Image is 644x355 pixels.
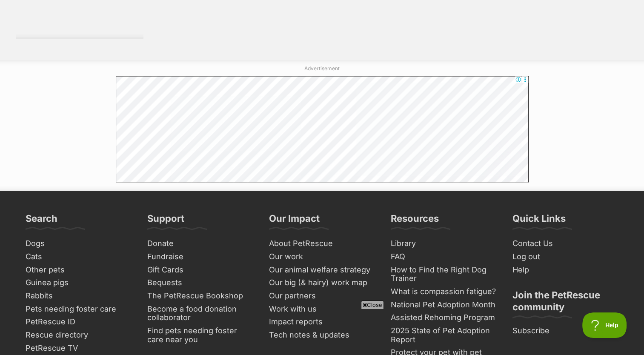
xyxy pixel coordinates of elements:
a: Bequests [144,276,257,289]
h3: Resources [391,212,439,229]
a: Work with us [266,302,379,315]
a: Contact Us [509,237,622,250]
a: Cats [22,250,135,263]
a: About PetRescue [266,237,379,250]
a: Donate [144,237,257,250]
iframe: Help Scout Beacon - Open [582,312,627,338]
iframe: Advertisement [116,76,529,182]
a: Fundraise [144,250,257,263]
a: How to Find the Right Dog Trainer [387,263,501,285]
a: Our big (& hairy) work map [266,276,379,289]
a: FAQ [387,250,501,263]
a: The PetRescue Bookshop [144,289,257,302]
span: Close [361,301,384,309]
a: Rabbits [22,289,135,302]
a: Our animal welfare strategy [266,263,379,276]
h3: Our Impact [269,212,320,229]
a: Dogs [22,237,135,250]
a: Log out [509,250,622,263]
a: What is compassion fatigue? [387,285,501,298]
a: Our partners [266,289,379,302]
a: Gift Cards [144,263,257,276]
a: Rescue directory [22,328,135,341]
h3: Support [147,212,184,229]
h3: Quick Links [512,212,566,229]
a: Pets needing foster care [22,302,135,315]
a: Help [509,263,622,276]
a: PetRescue TV [22,341,135,355]
h3: Search [26,212,57,229]
a: Other pets [22,263,135,276]
a: PetRescue ID [22,315,135,328]
a: Find pets needing foster care near you [144,324,257,346]
a: Guinea pigs [22,276,135,289]
a: Our work [266,250,379,263]
h3: Join the PetRescue community [512,289,619,318]
a: Library [387,237,501,250]
a: Become a food donation collaborator [144,302,257,324]
a: National Pet Adoption Month [387,298,501,311]
iframe: Advertisement [167,312,477,351]
a: Subscribe [509,324,622,337]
